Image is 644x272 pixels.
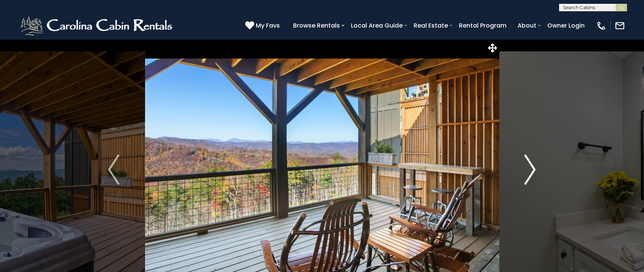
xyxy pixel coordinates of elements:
[410,19,452,32] a: Real Estate
[245,21,282,31] a: My Favs
[347,19,406,32] a: Local Area Guide
[596,20,607,31] img: phone-regular-white.png
[525,155,536,185] img: arrow
[514,19,540,32] a: About
[108,155,119,185] img: arrow
[289,19,344,32] a: Browse Rentals
[544,19,588,32] a: Owner Login
[615,20,625,31] img: mail-regular-white.png
[455,19,510,32] a: Rental Program
[256,21,280,30] span: My Favs
[19,14,176,37] img: White-1-2.png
